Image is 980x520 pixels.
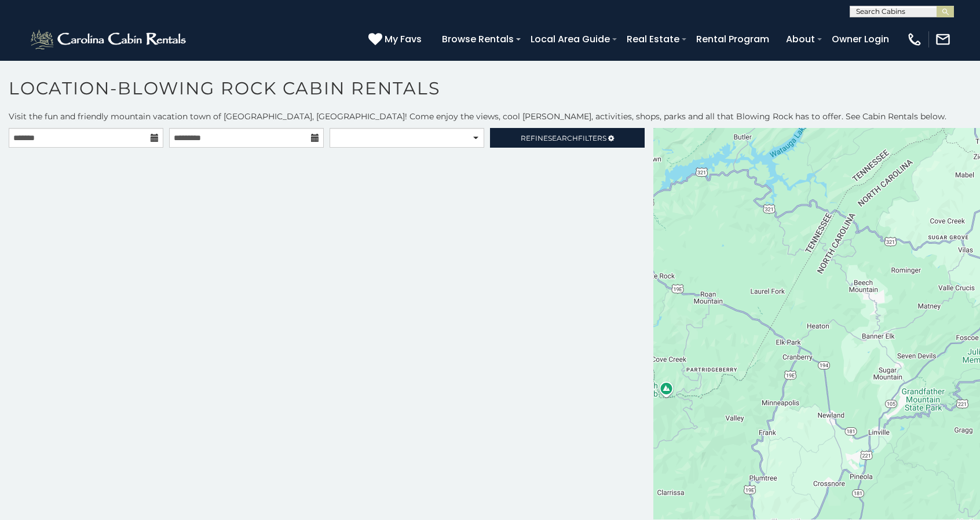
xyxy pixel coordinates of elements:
a: My Favs [368,32,425,47]
a: Local Area Guide [525,29,616,49]
img: White-1-2.png [29,28,189,51]
img: mail-regular-white.png [935,31,951,47]
span: My Favs [385,32,422,46]
a: Real Estate [621,29,685,49]
a: About [780,29,821,49]
img: phone-regular-white.png [906,31,923,47]
a: RefineSearchFilters [490,128,645,148]
a: Rental Program [690,29,775,49]
span: Refine Filters [521,134,606,142]
a: Browse Rentals [436,29,520,49]
span: Search [548,134,578,142]
a: Owner Login [826,29,895,49]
